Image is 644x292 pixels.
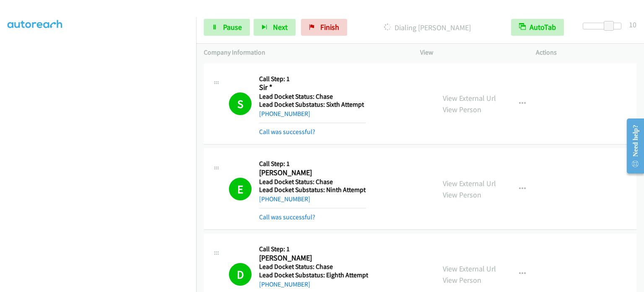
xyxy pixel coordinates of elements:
[204,19,250,36] a: Pause
[358,22,496,33] p: Dialing [PERSON_NAME]
[229,92,252,115] h1: S
[229,178,252,200] h1: E
[259,168,366,178] h2: [PERSON_NAME]
[259,186,366,194] h5: Lead Docket Substatus: Ninth Attempt
[511,19,564,36] button: AutoTab
[223,22,242,32] span: Pause
[259,271,368,279] h5: Lead Docket Substatus: Eighth Attempt
[273,22,288,32] span: Next
[259,245,368,253] h5: Call Step: 1
[443,105,481,114] a: View Person
[259,100,366,109] h5: Lead Docket Substatus: Sixth Attempt
[259,92,366,101] h5: Lead Docket Status: Chase
[259,213,315,221] a: Call was successful?
[420,47,521,58] p: View
[254,19,296,36] button: Next
[536,47,636,58] p: Actions
[259,160,366,168] h5: Call Step: 1
[301,19,347,36] a: Finish
[259,263,368,271] h5: Lead Docket Status: Chase
[259,253,366,263] h2: [PERSON_NAME]
[443,93,496,103] a: View External Url
[259,75,366,83] h5: Call Step: 1
[620,113,644,179] iframe: Resource Center
[259,83,366,92] h2: Sir *
[259,128,315,136] a: Call was successful?
[629,19,636,30] div: 10
[259,178,366,186] h5: Lead Docket Status: Chase
[204,47,405,58] p: Company Information
[229,263,252,286] h1: D
[259,280,310,288] a: [PHONE_NUMBER]
[320,22,339,32] span: Finish
[443,275,481,285] a: View Person
[443,179,496,188] a: View External Url
[443,264,496,274] a: View External Url
[259,195,310,203] a: [PHONE_NUMBER]
[443,190,481,200] a: View Person
[259,110,310,118] a: [PHONE_NUMBER]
